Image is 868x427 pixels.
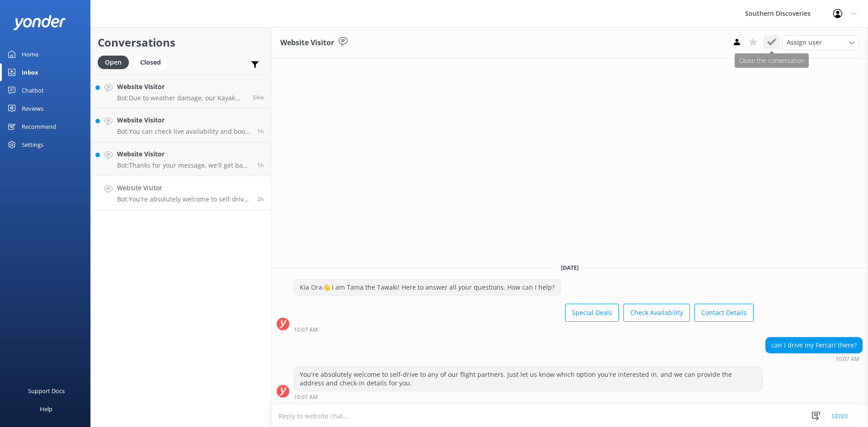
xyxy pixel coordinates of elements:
div: 10:07am 12-Aug-2025 (UTC +12:00) Pacific/Auckland [294,326,754,333]
button: Check Availability [623,304,690,322]
button: Special Deals [565,304,619,322]
span: 10:07am 12-Aug-2025 (UTC +12:00) Pacific/Auckland [257,195,264,203]
p: Bot: Due to weather damage, our Kayak Shed is temporarily closed, and we don’t have a reopening d... [117,94,246,102]
p: Bot: You're absolutely welcome to self-drive to any of our flight partners. Just let us know whic... [117,195,250,203]
div: Support Docs [28,382,65,400]
h3: Website Visitor [280,37,334,49]
div: Chatbot [22,81,44,99]
span: 11:38am 12-Aug-2025 (UTC +12:00) Pacific/Auckland [253,94,264,101]
div: Help [40,400,52,418]
p: Bot: You can check live availability and book your Milford Sound adventure on our website. [117,127,250,136]
div: can I drive my Ferrari there? [766,338,862,353]
span: 10:59am 12-Aug-2025 (UTC +12:00) Pacific/Auckland [257,161,264,169]
a: Website VisitorBot:You can check live availability and book your Milford Sound adventure on our w... [91,108,271,142]
strong: 10:07 AM [294,394,318,400]
strong: 10:07 AM [835,357,859,362]
p: Bot: Thanks for your message, we'll get back to you as soon as we can. You're also welcome to kee... [117,161,250,169]
button: Contact Details [694,304,754,322]
div: Assign User [782,35,859,50]
a: Website VisitorBot:You're absolutely welcome to self-drive to any of our flight partners. Just le... [91,176,271,210]
div: 10:07am 12-Aug-2025 (UTC +12:00) Pacific/Auckland [294,394,763,400]
h2: Conversations [98,34,264,51]
a: Open [98,57,133,67]
div: Settings [22,136,43,154]
div: Kia Ora👋 I am Tama the Tawaki! Here to answer all your questions. How can I help? [294,280,560,295]
a: Website VisitorBot:Due to weather damage, our Kayak Shed is temporarily closed, and we don’t have... [91,75,271,108]
h4: Website Visitor [117,82,246,92]
span: 11:27am 12-Aug-2025 (UTC +12:00) Pacific/Auckland [257,127,264,135]
a: Closed [133,57,172,67]
div: Inbox [22,63,38,81]
span: [DATE] [556,264,584,272]
h4: Website Visitor [117,115,250,125]
div: Reviews [22,99,43,117]
div: Open [98,56,129,69]
span: Assign user [787,38,822,47]
h4: Website Visitor [117,183,250,193]
img: yonder-white-logo.png [14,15,66,30]
a: Website VisitorBot:Thanks for your message, we'll get back to you as soon as we can. You're also ... [91,142,271,176]
div: You're absolutely welcome to self-drive to any of our flight partners. Just let us know which opt... [294,367,762,391]
div: 10:07am 12-Aug-2025 (UTC +12:00) Pacific/Auckland [765,356,863,362]
div: Recommend [22,117,56,136]
div: Closed [133,56,168,69]
div: Home [22,45,38,63]
strong: 10:07 AM [294,327,318,333]
h4: Website Visitor [117,149,250,159]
